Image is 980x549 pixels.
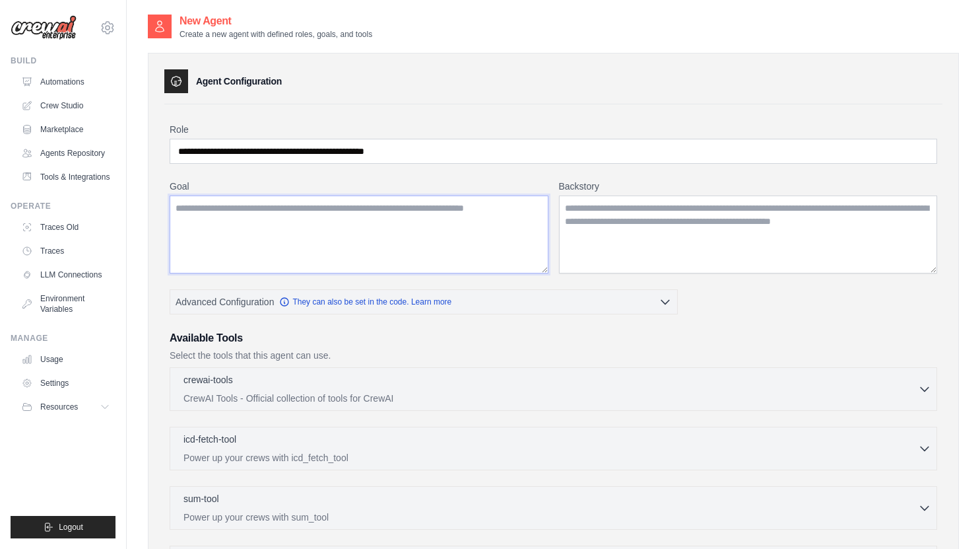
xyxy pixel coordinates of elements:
a: LLM Connections [16,264,115,285]
a: Environment Variables [16,288,115,320]
button: crewai-tools CrewAI Tools - Official collection of tools for CrewAI [176,373,931,405]
p: Power up your crews with icd_fetch_tool [183,451,918,464]
a: Tools & Integrations [16,166,115,188]
p: Power up your crews with sum_tool [183,511,918,524]
button: Advanced Configuration They can also be set in the code. Learn more [170,290,677,314]
h2: New Agent [180,13,372,29]
a: Crew Studio [16,95,115,116]
h3: Agent Configuration [196,75,282,88]
p: CrewAI Tools - Official collection of tools for CrewAI [183,392,918,405]
h3: Available Tools [170,330,937,346]
p: icd-fetch-tool [183,433,236,446]
div: Operate [11,201,115,211]
img: Logo [11,15,77,40]
div: Build [11,55,115,66]
button: icd-fetch-tool Power up your crews with icd_fetch_tool [176,433,931,464]
a: Settings [16,373,115,394]
span: Logout [59,522,83,532]
div: Manage [11,333,115,344]
a: Traces Old [16,217,115,238]
a: Automations [16,71,115,92]
p: Select the tools that this agent can use. [170,349,937,362]
p: crewai-tools [183,373,233,386]
label: Role [170,123,937,136]
p: sum-tool [183,492,219,505]
span: Advanced Configuration [176,295,274,309]
a: Agents Repository [16,143,115,164]
span: Resources [40,402,78,412]
button: Resources [16,396,115,418]
button: Logout [11,516,115,538]
button: sum-tool Power up your crews with sum_tool [176,492,931,524]
label: Backstory [559,180,938,193]
a: They can also be set in the code. Learn more [279,297,451,307]
a: Usage [16,349,115,370]
a: Marketplace [16,119,115,140]
p: Create a new agent with defined roles, goals, and tools [180,29,372,40]
a: Traces [16,240,115,262]
label: Goal [170,180,548,193]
